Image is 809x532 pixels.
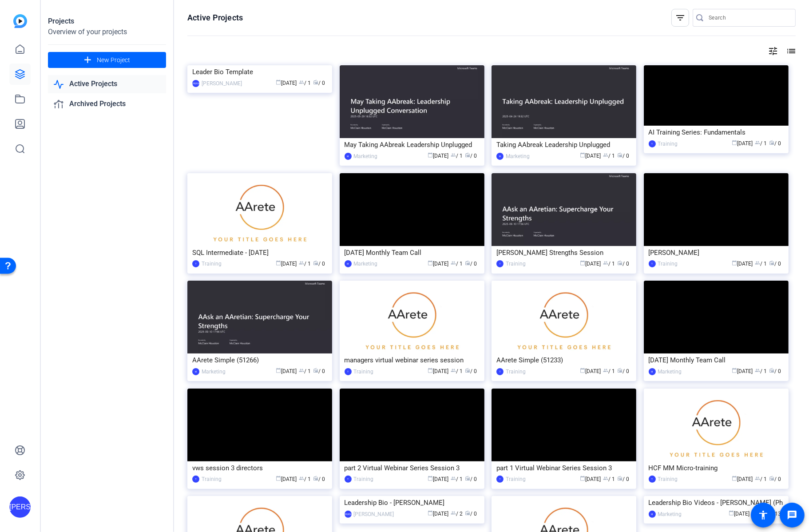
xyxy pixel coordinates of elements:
span: / 1 [603,476,615,482]
span: / 1 [299,368,311,374]
span: radio [465,260,471,266]
span: / 0 [465,368,477,374]
span: calendar_today [580,260,585,266]
span: group [451,368,456,373]
span: calendar_today [276,79,281,85]
span: [DATE] [276,476,297,482]
span: / 1 [451,153,463,159]
span: radio [617,368,623,373]
span: group [755,476,761,481]
div: M [345,260,352,267]
span: [DATE] [428,368,449,374]
span: radio [313,260,318,266]
button: New Project [48,52,166,68]
span: group [299,368,304,373]
span: group [299,476,304,481]
span: calendar_today [276,476,281,481]
div: Training [506,475,526,484]
span: / 0 [313,476,325,482]
div: Leadership Bio - [PERSON_NAME] [345,496,480,509]
span: / 1 [603,153,615,159]
span: calendar_today [276,368,281,373]
span: / 0 [769,476,781,482]
span: / 0 [769,140,781,147]
span: radio [465,368,471,373]
span: [DATE] [580,368,601,374]
span: [DATE] [276,368,297,374]
span: radio [313,79,318,85]
span: radio [769,368,775,373]
div: Training [658,475,678,484]
span: / 0 [617,261,629,267]
span: / 0 [465,153,477,159]
div: T [649,476,656,483]
span: group [299,260,304,266]
div: [PERSON_NAME] [192,80,199,87]
div: Marketing [658,367,682,376]
span: group [299,79,304,85]
h1: Active Projects [187,12,243,23]
span: calendar_today [428,260,433,266]
input: Search [709,12,789,23]
mat-icon: add [82,55,93,66]
mat-icon: filter_list [675,12,686,23]
a: Active Projects [48,75,166,93]
span: [DATE] [428,511,449,517]
span: / 1 [755,261,767,267]
div: Overview of your projects [48,27,166,37]
div: T [345,476,352,483]
div: T [496,260,504,267]
span: radio [617,260,623,266]
div: AI Training Series: Fundamentals [649,126,784,139]
div: M [649,368,656,375]
span: / 1 [299,476,311,482]
span: calendar_today [732,476,738,481]
span: / 0 [313,261,325,267]
span: / 1 [451,368,463,374]
span: / 1 [451,476,463,482]
img: blue-gradient.svg [13,14,27,28]
div: Training [202,475,222,484]
div: HCF MM Micro-training [649,461,784,475]
div: [PERSON_NAME] [354,510,394,519]
span: / 1 [603,261,615,267]
span: / 1 [451,261,463,267]
span: radio [617,152,623,158]
div: [PERSON_NAME] [649,246,784,259]
div: [PERSON_NAME] [202,79,242,88]
div: [DATE] Monthly Team Call [649,353,784,367]
div: Marketing [202,367,226,376]
div: Marketing [354,259,378,268]
span: radio [313,368,318,373]
span: calendar_today [428,510,433,516]
div: Leadership Bio Videos - [PERSON_NAME] (Ph [649,496,784,509]
mat-icon: list [785,46,796,56]
span: calendar_today [732,140,738,145]
div: AArete Simple (51233) [496,353,631,367]
span: radio [465,476,471,481]
span: radio [769,140,775,145]
div: T [192,260,199,267]
span: group [451,260,456,266]
span: radio [313,476,318,481]
span: / 0 [769,261,781,267]
div: Taking AAbreak Leadership Unplugged [496,138,631,151]
span: / 0 [465,476,477,482]
span: group [603,260,608,266]
span: / 0 [769,368,781,374]
span: [DATE] [276,80,297,86]
span: / 1 [299,261,311,267]
div: Training [506,367,526,376]
div: Marketing [354,152,378,161]
div: Marketing [658,510,682,519]
span: calendar_today [580,152,585,158]
div: May Taking AAbreak Leadership Unplugged [345,138,480,151]
span: radio [465,510,471,516]
div: Marketing [506,152,530,161]
span: / 2 [451,511,463,517]
span: / 0 [465,511,477,517]
span: group [603,476,608,481]
div: managers virtual webinar series session [345,353,480,367]
div: part 2 Virtual Webinar Series Session 3 [345,461,480,475]
span: calendar_today [732,260,738,266]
